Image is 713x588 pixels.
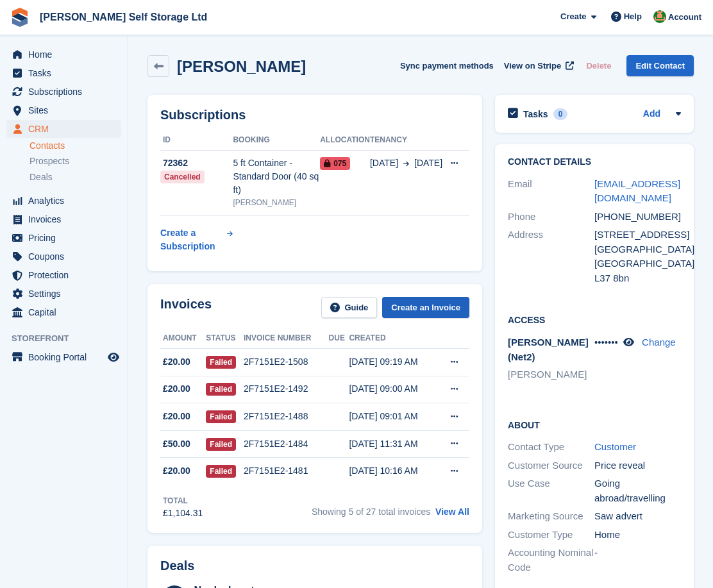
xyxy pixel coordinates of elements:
span: Prospects [29,155,69,167]
li: [PERSON_NAME] [508,367,594,382]
th: Booking [233,130,320,151]
div: [GEOGRAPHIC_DATA] [594,242,681,257]
a: menu [6,248,121,265]
div: Customer Type [508,528,594,542]
div: Email [508,177,594,206]
span: 075 [320,157,350,170]
th: Tenancy [370,130,442,151]
a: [EMAIL_ADDRESS][DOMAIN_NAME] [594,178,680,204]
div: 0 [553,108,568,120]
span: Capital [28,303,105,321]
div: [DATE] 11:31 AM [349,437,435,451]
div: Address [508,228,594,285]
span: Booking Portal [28,348,105,366]
span: [DATE] [370,156,398,170]
div: Going abroad/travelling [594,476,681,505]
th: ID [160,130,233,151]
a: menu [6,46,121,63]
a: Guide [321,297,378,318]
a: Change [642,337,676,348]
div: 2F7151E2-1508 [244,355,329,369]
span: Coupons [28,248,105,265]
div: - [594,546,681,575]
img: stora-icon-8386f47178a22dfd0bd8f6a31ec36ba5ce8667c1dd55bd0f319d3a0aa187defe.svg [10,8,29,27]
span: Failed [206,465,236,478]
a: Customer [594,441,636,452]
h2: [PERSON_NAME] [177,58,306,75]
a: menu [6,266,121,284]
a: Edit Contact [626,55,694,76]
a: Create a Subscription [160,221,233,258]
div: [GEOGRAPHIC_DATA] [594,256,681,271]
div: Home [594,528,681,542]
span: [PERSON_NAME] (Net2) [508,337,589,362]
span: Sites [28,101,105,119]
div: Marketing Source [508,509,594,524]
a: Create an Invoice [382,297,469,318]
span: Tasks [28,64,105,82]
span: £20.00 [163,464,190,478]
span: Help [624,10,642,23]
th: Allocation [320,130,370,151]
th: Created [349,328,435,349]
span: Pricing [28,229,105,247]
div: 2F7151E2-1484 [244,437,329,451]
a: Preview store [106,349,121,365]
a: View on Stripe [499,55,576,76]
span: £50.00 [163,437,190,451]
span: Create [560,10,586,23]
span: Protection [28,266,105,284]
div: 72362 [160,156,233,170]
span: Deals [29,171,53,183]
div: [DATE] 09:00 AM [349,382,435,396]
span: Storefront [12,332,128,345]
a: menu [6,64,121,82]
div: [PERSON_NAME] [233,197,320,208]
span: Failed [206,356,236,369]
span: Subscriptions [28,83,105,101]
span: Failed [206,383,236,396]
h2: Invoices [160,297,212,318]
button: Sync payment methods [400,55,494,76]
th: Status [206,328,244,349]
div: Total [163,495,203,507]
a: Contacts [29,140,121,152]
div: 5 ft Container - Standard Door (40 sq ft) [233,156,320,197]
div: Create a Subscription [160,226,224,253]
div: [DATE] 09:01 AM [349,410,435,423]
div: 2F7151E2-1481 [244,464,329,478]
span: [DATE] [414,156,442,170]
img: Joshua Wild [653,10,666,23]
h2: Contact Details [508,157,681,167]
div: Price reveal [594,458,681,473]
a: [PERSON_NAME] Self Storage Ltd [35,6,212,28]
h2: Subscriptions [160,108,469,122]
div: Saw advert [594,509,681,524]
h2: Access [508,313,681,326]
a: menu [6,229,121,247]
a: menu [6,83,121,101]
h2: Tasks [523,108,548,120]
a: menu [6,192,121,210]
span: Failed [206,410,236,423]
span: £20.00 [163,382,190,396]
div: 2F7151E2-1488 [244,410,329,423]
div: Contact Type [508,440,594,455]
span: Invoices [28,210,105,228]
div: £1,104.31 [163,507,203,520]
span: Showing 5 of 27 total invoices [312,507,430,517]
span: ••••••• [594,337,618,348]
a: View All [435,507,469,517]
div: Accounting Nominal Code [508,546,594,575]
h2: Deals [160,559,194,573]
span: CRM [28,120,105,138]
div: Use Case [508,476,594,505]
span: £20.00 [163,410,190,423]
span: Analytics [28,192,105,210]
span: View on Stripe [504,60,561,72]
div: [DATE] 09:19 AM [349,355,435,369]
span: Failed [206,438,236,451]
a: menu [6,210,121,228]
th: Due [329,328,349,349]
span: Account [668,11,701,24]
